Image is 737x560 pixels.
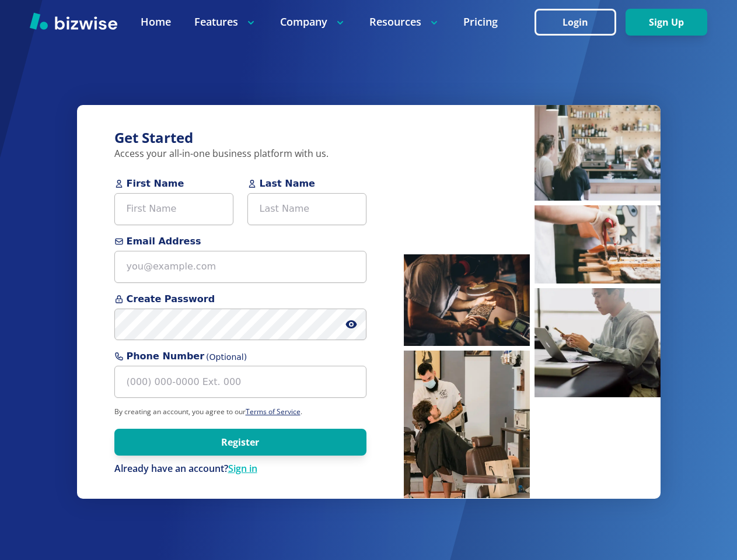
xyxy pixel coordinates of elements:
[280,15,346,29] p: Company
[535,17,626,28] a: Login
[369,15,440,29] p: Resources
[404,105,530,250] img: Hairstylist blow drying hair
[114,407,366,416] p: By creating an account, you agree to our .
[114,128,366,148] h3: Get Started
[463,15,498,29] a: Pricing
[114,193,233,225] input: First Name
[114,463,366,475] p: Already have an account?
[535,205,661,283] img: Pastry chef making pastries
[535,402,661,498] img: Cleaner sanitizing windows
[194,15,257,29] p: Features
[114,251,366,283] input: you@example.com
[141,15,171,29] a: Home
[626,9,707,36] button: Sign Up
[228,462,257,475] a: Sign in
[247,193,366,225] input: Last Name
[114,292,366,306] span: Create Password
[114,235,366,249] span: Email Address
[626,17,707,28] a: Sign Up
[535,9,616,36] button: Login
[114,148,366,160] p: Access your all-in-one business platform with us.
[114,177,233,191] span: First Name
[535,105,661,201] img: People waiting at coffee bar
[114,366,366,398] input: (000) 000-0000 Ext. 000
[114,463,366,475] div: Already have an account?Sign in
[535,288,661,397] img: Man working on laptop
[404,351,530,498] img: Barber cutting hair
[114,349,366,363] span: Phone Number
[404,254,530,346] img: Man inspecting coffee beans
[30,12,117,30] img: Bizwise Logo
[206,351,247,363] span: (Optional)
[114,429,366,456] button: Register
[247,177,366,191] span: Last Name
[246,407,301,416] a: Terms of Service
